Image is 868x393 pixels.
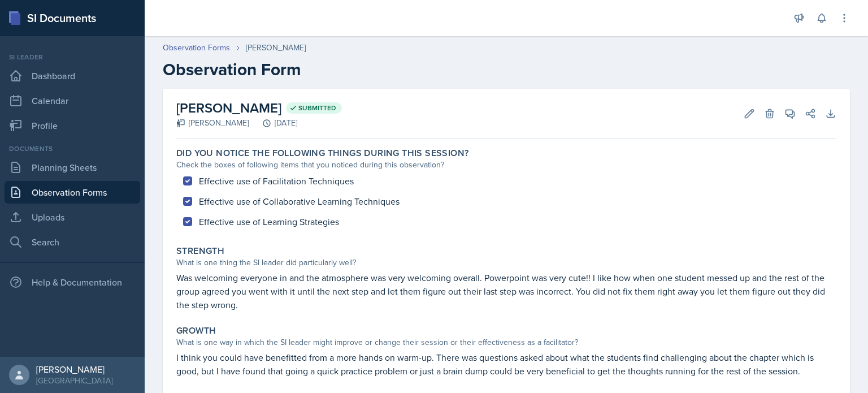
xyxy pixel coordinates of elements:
div: What is one thing the SI leader did particularly well? [176,257,836,269]
div: [DATE] [249,117,297,129]
a: Profile [5,114,140,137]
h2: Observation Form [163,59,850,80]
div: Help & Documentation [5,271,140,293]
p: Was welcoming everyone in and the atmosphere was very welcoming overall. Powerpoint was very cute... [176,271,836,312]
div: [PERSON_NAME] [36,364,112,375]
a: Dashboard [5,64,140,87]
p: I think you could have benefitted from a more hands on warm-up. There was questions asked about w... [176,351,836,378]
div: Si leader [5,52,140,62]
div: What is one way in which the SI leader might improve or change their session or their effectivene... [176,336,836,348]
div: Check the boxes of following items that you noticed during this observation? [176,159,836,171]
a: Observation Forms [5,181,140,204]
a: Observation Forms [163,42,230,54]
label: Growth [176,325,216,336]
label: Did you notice the following things during this session? [176,148,468,159]
div: [PERSON_NAME] [176,117,249,129]
div: [GEOGRAPHIC_DATA] [36,375,112,386]
span: Submitted [298,103,336,113]
a: Uploads [5,206,140,228]
label: Strength [176,245,224,257]
div: [PERSON_NAME] [246,42,306,54]
a: Search [5,231,140,253]
a: Calendar [5,89,140,112]
div: Documents [5,144,140,154]
h2: [PERSON_NAME] [176,98,342,118]
a: Planning Sheets [5,156,140,179]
